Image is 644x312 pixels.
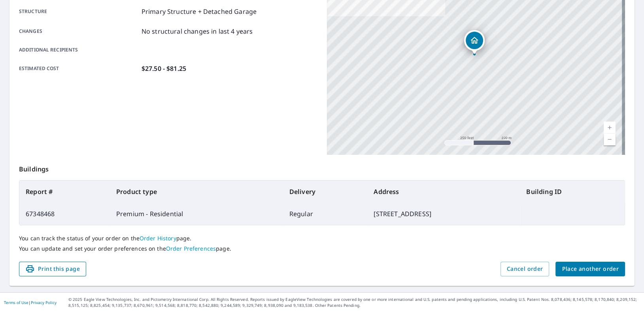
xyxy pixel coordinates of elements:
[19,64,138,73] p: Estimated cost
[19,7,138,16] p: Structure
[283,203,368,225] td: Regular
[555,262,625,276] button: Place another order
[19,155,625,180] p: Buildings
[500,262,550,276] button: Cancel order
[31,300,57,305] a: Privacy Policy
[562,264,619,274] span: Place another order
[19,27,138,36] p: Changes
[142,7,257,16] p: Primary Structure + Detached Garage
[367,203,520,225] td: [STREET_ADDRESS]
[283,181,368,203] th: Delivery
[520,181,625,203] th: Building ID
[25,264,80,274] span: Print this page
[19,245,625,252] p: You can update and set your order preferences on the page.
[142,27,253,36] p: No structural changes in last 4 years
[68,297,640,308] p: © 2025 Eagle View Technologies, Inc. and Pictometry International Corp. All Rights Reserved. Repo...
[19,235,625,242] p: You can track the status of your order on the page.
[19,46,138,53] p: Additional recipients
[19,262,86,276] button: Print this page
[19,203,110,225] td: 67348468
[166,245,216,252] a: Order Preferences
[4,300,57,305] p: |
[604,133,616,145] a: Current Level 17, Zoom Out
[464,30,485,55] div: Dropped pin, building 1, Residential property, 985 NE Banyan Tree Dr Jensen Beach, FL 34957
[367,181,520,203] th: Address
[507,264,543,274] span: Cancel order
[110,181,283,203] th: Product type
[140,234,176,242] a: Order History
[19,181,110,203] th: Report #
[110,203,283,225] td: Premium - Residential
[142,64,186,73] p: $27.50 - $81.25
[4,300,28,305] a: Terms of Use
[604,122,616,133] a: Current Level 17, Zoom In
